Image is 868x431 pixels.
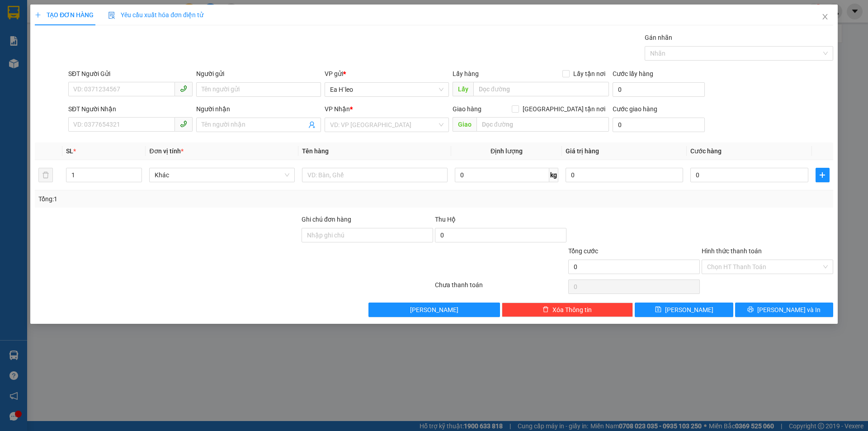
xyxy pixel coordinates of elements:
[35,11,94,19] span: TẠO ĐƠN HÀNG
[155,168,289,182] span: Khác
[690,147,722,155] span: Cước hàng
[68,69,193,79] div: SĐT Người Gửi
[812,5,838,30] button: Close
[149,147,183,155] span: Đơn vị tính
[196,69,321,79] div: Người gửi
[68,104,193,114] div: SĐT Người Nhận
[302,216,351,223] label: Ghi chú đơn hàng
[645,34,672,41] label: Gán nhãn
[566,168,683,182] input: 0
[180,120,187,128] span: phone
[38,194,335,204] div: Tổng: 1
[180,85,187,92] span: phone
[735,303,833,317] button: printer[PERSON_NAME] và In
[816,171,829,179] span: plus
[66,147,73,155] span: SL
[473,82,609,96] input: Dọc đường
[302,168,448,182] input: VD: Bàn, Ghế
[702,247,762,255] label: Hình thức thanh toán
[613,70,653,77] label: Cước lấy hàng
[613,118,705,132] input: Cước giao hàng
[410,305,458,315] span: [PERSON_NAME]
[35,12,41,18] span: plus
[108,11,203,19] span: Yêu cầu xuất hóa đơn điện tử
[552,305,592,315] span: Xóa Thông tin
[453,82,473,96] span: Lấy
[570,69,609,79] span: Lấy tận nơi
[502,303,633,317] button: deleteXóa Thông tin
[108,12,115,19] img: icon
[665,305,713,315] span: [PERSON_NAME]
[302,228,433,242] input: Ghi chú đơn hàng
[747,306,754,313] span: printer
[568,247,598,255] span: Tổng cước
[519,104,609,114] span: [GEOGRAPHIC_DATA] tận nơi
[38,168,53,182] button: delete
[613,82,705,97] input: Cước lấy hàng
[434,280,567,296] div: Chưa thanh toán
[821,13,829,20] span: close
[196,104,321,114] div: Người nhận
[476,117,609,132] input: Dọc đường
[757,305,821,315] span: [PERSON_NAME] và In
[549,168,558,182] span: kg
[542,306,549,313] span: delete
[368,303,500,317] button: [PERSON_NAME]
[453,70,479,77] span: Lấy hàng
[330,83,443,96] span: Ea H`leo
[325,105,350,113] span: VP Nhận
[655,306,661,313] span: save
[302,147,329,155] span: Tên hàng
[491,147,523,155] span: Định lượng
[816,168,830,182] button: plus
[635,303,733,317] button: save[PERSON_NAME]
[325,69,449,79] div: VP gửi
[566,147,599,155] span: Giá trị hàng
[613,105,657,113] label: Cước giao hàng
[308,121,316,128] span: user-add
[453,105,481,113] span: Giao hàng
[435,216,456,223] span: Thu Hộ
[453,117,476,132] span: Giao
